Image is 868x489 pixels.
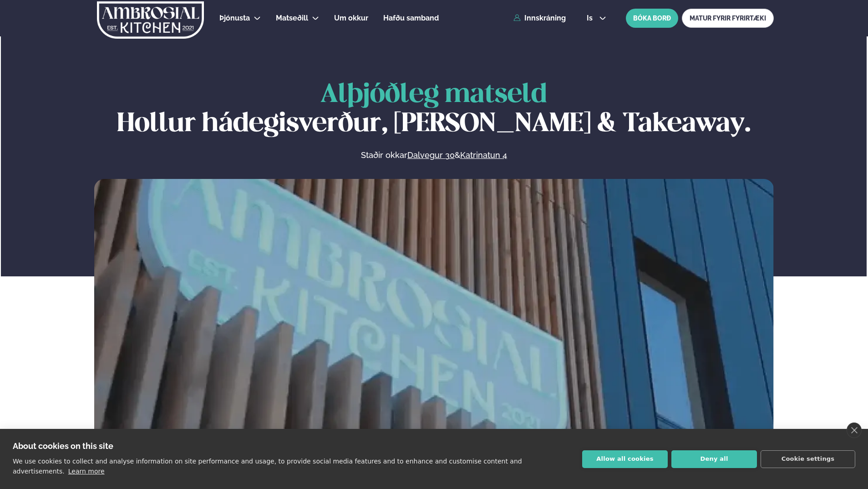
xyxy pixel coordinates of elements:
span: Um okkur [334,14,368,22]
button: BÓKA BORÐ [626,9,678,28]
button: Allow all cookies [582,450,668,468]
a: Matseðill [276,13,308,24]
a: Hafðu samband [383,13,439,24]
a: Um okkur [334,13,368,24]
a: MATUR FYRIR FYRIRTÆKI [682,9,774,28]
span: Matseðill [276,14,308,22]
span: Alþjóðleg matseld [320,82,547,107]
button: is [579,15,614,22]
a: Þjónusta [219,13,250,24]
span: Hafðu samband [383,14,439,22]
img: logo [96,1,205,39]
span: is [587,15,595,22]
span: Þjónusta [219,14,250,22]
a: Learn more [68,468,105,475]
button: Cookie settings [761,450,855,468]
h1: Hollur hádegisverður, [PERSON_NAME] & Takeaway. [94,81,774,139]
button: Deny all [671,450,757,468]
a: close [847,423,862,438]
p: We use cookies to collect and analyse information on site performance and usage, to provide socia... [13,458,522,475]
p: Staðir okkar & [262,150,606,161]
a: Katrinatun 4 [460,150,507,161]
a: Dalvegur 30 [407,150,455,161]
a: Innskráning [513,14,566,22]
strong: About cookies on this site [13,441,113,451]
